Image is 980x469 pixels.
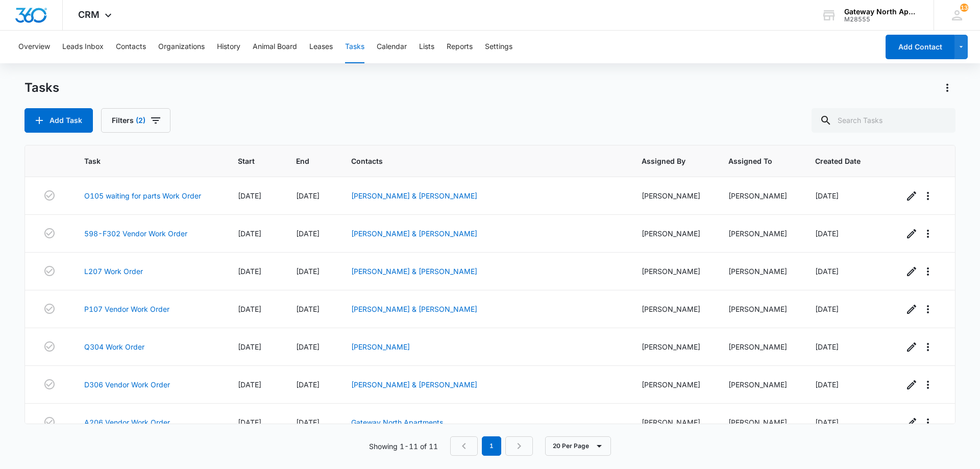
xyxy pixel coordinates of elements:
span: Task [84,156,199,166]
button: Tasks [345,31,364,63]
div: [PERSON_NAME] [642,341,704,352]
button: Leads Inbox [62,31,104,63]
span: [DATE] [238,229,261,238]
div: account id [844,16,919,23]
span: [DATE] [815,418,839,427]
span: Assigned To [728,156,776,166]
span: Start [238,156,257,166]
span: [DATE] [815,380,839,389]
a: P107 Vendor Work Order [84,304,169,314]
h1: Tasks [24,80,59,95]
span: [DATE] [296,380,320,389]
span: 13 [960,4,968,12]
a: A206 Vendor Work Order [84,417,170,428]
a: Gateway North Apartments [351,418,443,427]
div: [PERSON_NAME] [642,379,704,390]
span: [DATE] [815,229,839,238]
span: Contacts [351,156,603,166]
a: [PERSON_NAME] & [PERSON_NAME] [351,267,477,276]
div: [PERSON_NAME] [728,417,791,428]
a: [PERSON_NAME] & [PERSON_NAME] [351,380,477,389]
button: 20 Per Page [545,436,611,456]
a: [PERSON_NAME] & [PERSON_NAME] [351,191,477,200]
div: account name [844,8,919,16]
button: History [217,31,240,63]
button: Lists [419,31,434,63]
span: Created Date [815,156,864,166]
button: Overview [18,31,50,63]
span: [DATE] [296,342,320,351]
div: [PERSON_NAME] [642,417,704,428]
a: [PERSON_NAME] & [PERSON_NAME] [351,229,477,238]
button: Reports [447,31,473,63]
span: [DATE] [238,380,261,389]
div: [PERSON_NAME] [728,341,791,352]
a: L207 Work Order [84,266,143,277]
span: [DATE] [296,418,320,427]
div: [PERSON_NAME] [642,304,704,314]
a: [PERSON_NAME] [351,342,410,351]
span: [DATE] [815,305,839,313]
span: [DATE] [296,267,320,276]
button: Add Contact [886,35,954,59]
span: [DATE] [238,191,261,200]
span: [DATE] [296,229,320,238]
span: [DATE] [238,267,261,276]
a: 598-F302 Vendor Work Order [84,228,187,239]
nav: Pagination [450,436,533,456]
span: [DATE] [296,305,320,313]
div: [PERSON_NAME] [642,228,704,239]
span: End [296,156,311,166]
div: [PERSON_NAME] [728,379,791,390]
button: Contacts [116,31,146,63]
span: (2) [136,117,145,124]
button: Filters(2) [101,108,170,133]
a: [PERSON_NAME] & [PERSON_NAME] [351,305,477,313]
button: Calendar [377,31,407,63]
input: Search Tasks [812,108,955,133]
span: [DATE] [296,191,320,200]
button: Leases [309,31,333,63]
span: Assigned By [642,156,689,166]
button: Organizations [158,31,205,63]
a: D306 Vendor Work Order [84,379,170,390]
p: Showing 1-11 of 11 [369,441,438,452]
div: [PERSON_NAME] [642,190,704,201]
button: Add Task [24,108,93,133]
a: O105 waiting for parts Work Order [84,190,201,201]
span: [DATE] [815,191,839,200]
button: Settings [485,31,512,63]
span: [DATE] [238,305,261,313]
span: [DATE] [815,342,839,351]
div: [PERSON_NAME] [728,266,791,277]
span: [DATE] [815,267,839,276]
span: CRM [78,9,100,20]
div: [PERSON_NAME] [642,266,704,277]
span: [DATE] [238,342,261,351]
a: Q304 Work Order [84,341,144,352]
div: notifications count [960,4,968,12]
button: Animal Board [253,31,297,63]
button: Actions [939,80,955,96]
div: [PERSON_NAME] [728,190,791,201]
div: [PERSON_NAME] [728,304,791,314]
em: 1 [482,436,501,456]
span: [DATE] [238,418,261,427]
div: [PERSON_NAME] [728,228,791,239]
